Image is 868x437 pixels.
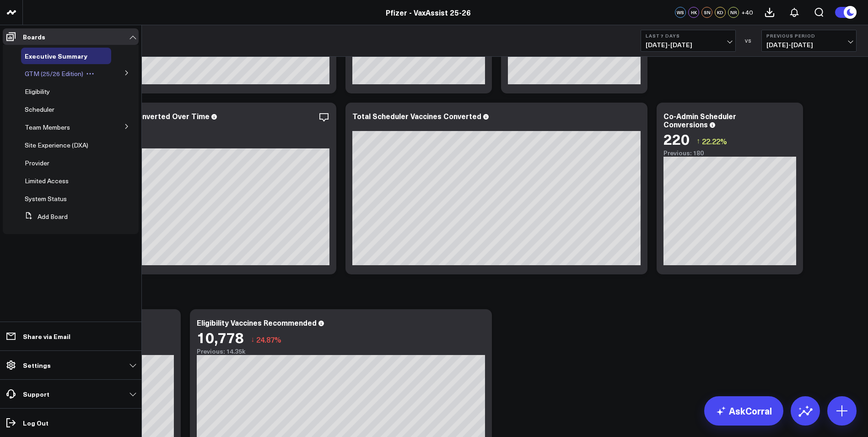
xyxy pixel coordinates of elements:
[740,38,757,44] div: VS
[728,7,739,18] div: NR
[25,177,69,185] a: Limited Access
[25,106,54,113] a: Scheduler
[702,136,727,146] span: 22.22%
[386,7,471,17] a: Pfizer - VaxAssist 25-26
[25,123,70,131] span: Team Members
[766,41,852,49] span: [DATE] - [DATE]
[641,30,736,52] button: Last 7 Days[DATE]-[DATE]
[761,30,857,52] button: Previous Period[DATE]-[DATE]
[675,7,686,18] div: WS
[25,105,54,114] span: Scheduler
[663,111,736,129] div: Co-Admin Scheduler Conversions
[23,361,51,369] p: Settings
[25,176,69,185] span: Limited Access
[25,88,50,95] a: Eligibility
[197,348,485,355] div: Previous: 14.35k
[704,396,783,426] a: AskCorral
[25,124,70,131] a: Team Members
[688,7,699,18] div: HK
[256,334,281,344] span: 24.87%
[251,333,254,345] span: ↓
[25,69,83,78] span: GTM (25/26 Edition)
[25,70,83,77] a: GTM (25/26 Edition)
[663,131,690,147] div: 220
[197,317,317,328] div: Eligibility Vaccines Recommended
[715,7,726,18] div: KD
[25,158,49,167] span: Provider
[23,33,45,40] p: Boards
[25,141,88,149] span: Site Experience (DXA)
[197,329,244,345] div: 10,778
[3,415,139,431] a: Log Out
[25,142,88,149] a: Site Experience (DXA)
[25,87,50,96] span: Eligibility
[25,159,49,167] a: Provider
[23,390,49,398] p: Support
[23,333,70,340] p: Share via Email
[701,7,712,18] div: SN
[25,52,87,60] a: Executive Summary
[21,208,68,225] button: Add Board
[352,111,481,121] div: Total Scheduler Vaccines Converted
[741,7,753,18] button: +40
[663,149,796,157] div: Previous: 180
[23,419,49,426] p: Log Out
[696,135,700,147] span: ↑
[41,141,329,148] div: Previous: 749
[25,194,67,203] span: System Status
[646,33,731,38] b: Last 7 Days
[646,41,731,49] span: [DATE] - [DATE]
[25,195,67,202] a: System Status
[741,9,753,16] span: + 40
[25,51,87,60] span: Executive Summary
[766,33,852,38] b: Previous Period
